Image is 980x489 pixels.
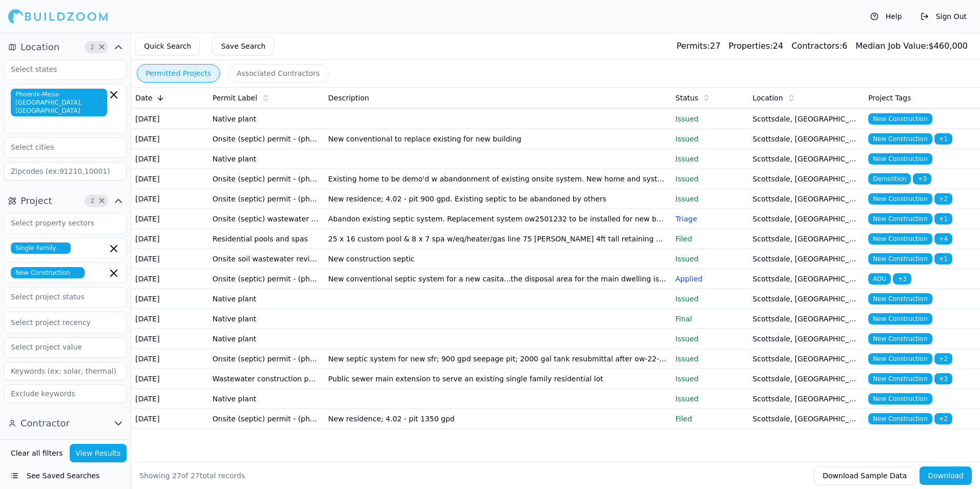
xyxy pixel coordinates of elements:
td: Scottsdale, [GEOGRAPHIC_DATA] [748,149,864,169]
p: Issued [676,374,745,384]
div: Project Tags [868,93,976,103]
td: New construction septic [324,249,671,269]
td: [DATE] [131,229,209,249]
span: Permits: [677,41,710,51]
td: Scottsdale, [GEOGRAPHIC_DATA] [748,409,864,429]
td: [DATE] [131,109,209,129]
button: Clear all filters [8,444,66,462]
td: Onsite (septic) permit - (phase 2) [209,409,324,429]
td: Public sewer main extension to serve an existing single family residential lot [324,369,671,389]
span: New Construction [868,233,932,244]
span: New Construction [868,133,932,145]
input: Exclude keywords [4,384,127,403]
input: Keywords (ex: solar, thermal) [4,362,127,380]
p: Issued [676,334,745,344]
td: Scottsdale, [GEOGRAPHIC_DATA] [748,369,864,389]
span: New Construction [868,353,932,364]
td: Onsite soil wastewater review – (phase 1 soil investigation for septic) [209,249,324,269]
td: Existing home to be demo'd w abandonment of existing onsite system. New home and system proposed [324,169,671,189]
button: Contractor [4,415,127,432]
span: New Construction [868,393,932,404]
span: New Construction [868,313,932,324]
td: Scottsdale, [GEOGRAPHIC_DATA] [748,229,864,249]
span: Contractors: [791,41,842,51]
td: New septic system for new sfr; 900 gpd seepage pit; 2000 gal tank resubmittal after ow-22-02591 e... [324,349,671,369]
span: Location [21,40,59,54]
div: 24 [729,40,784,52]
button: Download [920,466,972,485]
input: Select property sectors [5,214,113,232]
button: Quick Search [135,37,200,55]
td: Abandon existing septic system. Replacement system ow2501232 to be installed for new building [324,209,671,229]
button: See Saved Searches [4,466,127,485]
td: [DATE] [131,409,209,429]
span: Properties: [729,41,773,51]
button: Project2Clear Project filters [4,193,127,209]
td: [DATE] [131,129,209,149]
input: Select states [5,60,113,78]
p: Issued [676,194,745,204]
div: Location [752,93,860,103]
td: [DATE] [131,269,209,289]
p: Issued [676,254,745,264]
td: [DATE] [131,149,209,169]
span: New Construction [868,213,932,225]
button: Help [865,8,907,25]
span: + 2 [934,413,953,424]
span: 27 [191,472,200,480]
span: Single Family [11,242,71,254]
td: [DATE] [131,389,209,409]
td: New residence; 4.02 - pit 900 gpd. Existing septic to be abandoned by others [324,189,671,209]
td: [DATE] [131,189,209,209]
td: [DATE] [131,349,209,369]
p: Triage [676,214,745,224]
p: Issued [676,354,745,364]
td: Residential pools and spas [209,229,324,249]
td: Onsite (septic) permit - (phase 2) [209,269,324,289]
span: Clear Location filters [98,45,106,50]
span: Clear Project filters [98,198,106,203]
td: Onsite (septic) permit - (phase 2) [209,129,324,149]
span: New Construction [868,413,932,424]
span: 2 [87,196,97,206]
span: New Construction [868,333,932,344]
p: Final [676,314,745,324]
span: New Construction [868,193,932,205]
td: Wastewater construction permit (atc/aoc) - gravity sewer [209,369,324,389]
button: View Results [70,444,127,462]
span: + 3 [913,173,931,185]
span: 27 [172,472,181,480]
span: New Construction [868,373,932,384]
td: Scottsdale, [GEOGRAPHIC_DATA] [748,129,864,149]
div: $ 460,000 [855,40,968,52]
span: New Construction [868,153,932,165]
td: [DATE] [131,209,209,229]
td: Scottsdale, [GEOGRAPHIC_DATA] [748,349,864,369]
td: [DATE] [131,309,209,329]
span: New Construction [11,267,85,278]
div: Status [676,93,745,103]
span: Contractor [21,416,70,431]
span: + 3 [893,273,911,284]
span: Median Job Value: [855,41,928,51]
span: + 1 [934,133,953,145]
p: Issued [676,394,745,404]
td: Scottsdale, [GEOGRAPHIC_DATA] [748,329,864,349]
span: + 4 [934,233,953,244]
input: Select project value [5,338,113,356]
td: Native plant [209,149,324,169]
td: Scottsdale, [GEOGRAPHIC_DATA] [748,169,864,189]
td: New residence; 4.02 - pit 1350 gpd [324,409,671,429]
span: New Construction [868,253,932,264]
div: 6 [791,40,847,52]
span: Project [21,194,52,208]
td: 25 x 16 custom pool & 8 x 7 spa w/eq/heater/gas line 75 [PERSON_NAME] 4ft tall retaining walls in... [324,229,671,249]
td: [DATE] [131,329,209,349]
td: Onsite (septic) permit - (phase 2) [209,169,324,189]
td: Scottsdale, [GEOGRAPHIC_DATA] [748,209,864,229]
td: Onsite (septic) wastewater review - abandonment [209,209,324,229]
span: Demolition [868,173,911,185]
span: + 2 [934,193,953,205]
span: Phoenix-Mesa-[GEOGRAPHIC_DATA], [GEOGRAPHIC_DATA] [11,89,107,116]
span: New Construction [868,113,932,125]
